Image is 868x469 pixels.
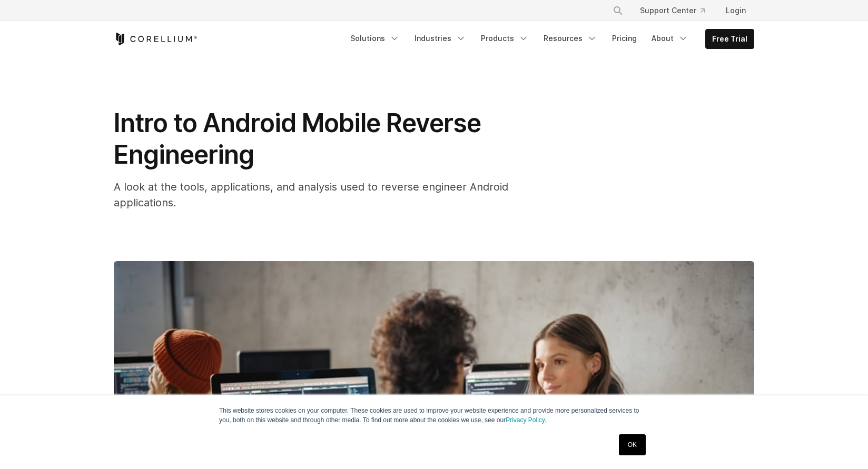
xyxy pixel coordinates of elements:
span: A look at the tools, applications, and analysis used to reverse engineer Android applications. [114,181,508,209]
a: Login [717,1,754,20]
span: Intro to Android Mobile Reverse Engineering [114,107,481,170]
a: Corellium Home [114,33,198,45]
a: Privacy Policy. [506,416,546,424]
a: Resources [537,29,604,48]
a: OK [619,434,646,455]
a: About [645,29,695,48]
a: Products [475,29,535,48]
p: This website stores cookies on your computer. These cookies are used to improve your website expe... [219,406,649,425]
button: Search [608,1,627,20]
div: Navigation Menu [344,29,754,49]
a: Free Trial [706,29,754,48]
a: Industries [408,29,472,48]
a: Support Center [632,1,713,20]
a: Pricing [606,29,643,48]
div: Navigation Menu [600,1,754,20]
a: Solutions [344,29,406,48]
